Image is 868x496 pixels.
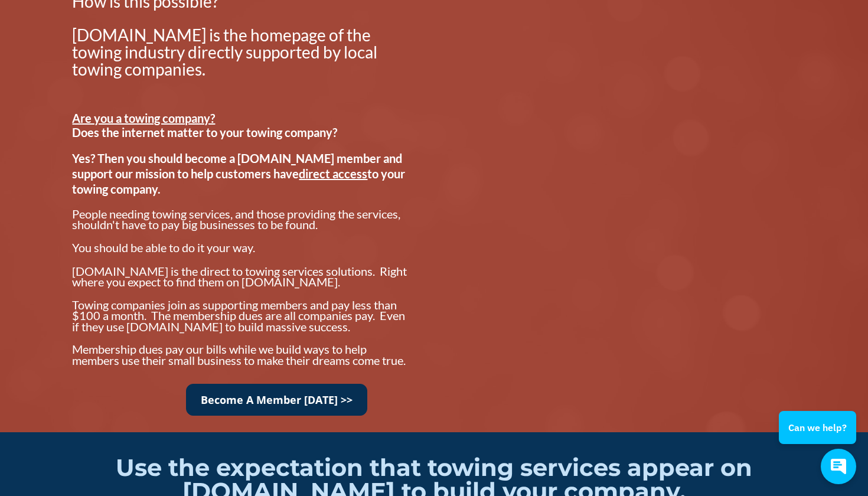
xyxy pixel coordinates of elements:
[299,167,367,181] u: direct access
[72,111,215,125] u: Are you a towing company?
[72,342,406,367] span: Membership dues pay our bills while we build ways to help members use their small business to mak...
[186,384,367,416] a: Become A Member [DATE] >>
[72,240,255,254] span: You should be able to do it your way.
[72,298,407,334] span: Towing companies join as supporting members and pay less than $100 a month. The membership dues a...
[72,264,409,289] span: [DOMAIN_NAME] is the direct to towing services solutions. Right where you expect to find them on ...
[767,378,868,496] iframe: Conversations
[72,125,337,139] span: Does the internet matter to your towing company?
[72,207,403,232] span: People needing towing services, and those providing the services, shouldn't have to pay big busin...
[72,151,407,196] span: Yes? Then you should become a [DOMAIN_NAME] member and support our mission to help customers have...
[72,25,380,79] span: [DOMAIN_NAME] is the homepage of the towing industry directly supported by local towing companies.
